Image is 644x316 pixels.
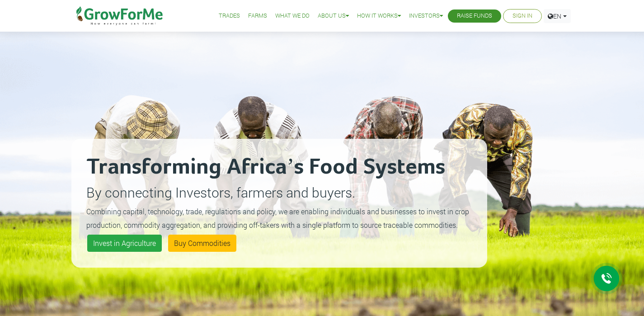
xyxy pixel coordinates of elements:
h2: Transforming Africa’s Food Systems [86,154,472,181]
a: How it Works [357,11,401,21]
p: By connecting Investors, farmers and buyers. [86,182,472,203]
a: Investors [409,11,443,21]
a: Raise Funds [457,11,492,21]
a: EN [544,9,571,23]
a: Sign In [512,11,532,21]
a: Farms [248,11,267,21]
a: Buy Commodities [168,235,236,252]
a: About Us [318,11,349,21]
a: Invest in Agriculture [87,235,162,252]
a: Trades [219,11,240,21]
a: What We Do [275,11,310,21]
small: Combining capital, technology, trade, regulations and policy, we are enabling individuals and bus... [86,207,469,230]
